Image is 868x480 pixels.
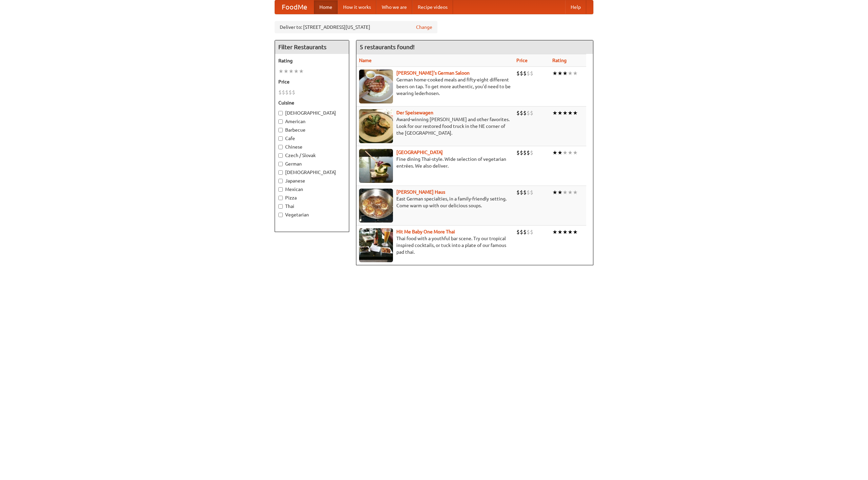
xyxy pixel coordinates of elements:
li: ★ [289,68,294,75]
li: ★ [573,189,578,196]
li: ★ [552,189,557,196]
li: $ [278,89,282,96]
li: ★ [563,149,568,156]
li: ★ [557,149,563,156]
a: Change [416,24,432,31]
img: esthers.jpg [359,70,393,103]
li: $ [516,189,520,196]
img: satay.jpg [359,149,393,183]
div: Deliver to: [STREET_ADDRESS][US_STATE] [275,21,437,33]
input: [DEMOGRAPHIC_DATA] [278,170,283,175]
li: ★ [552,70,557,77]
p: Thai food with a youthful bar scene. Try our tropical inspired cocktails, or tuck into a plate of... [359,235,511,255]
li: $ [530,109,533,117]
p: Fine dining Thai-style. Wide selection of vegetarian entrées. We also deliver. [359,156,511,169]
li: $ [523,189,527,196]
li: $ [292,89,295,96]
h5: Price [278,78,346,85]
p: German home-cooked meals and fifty-eight different beers on tap. To get more authentic, you'd nee... [359,76,511,97]
li: $ [527,109,530,117]
p: Award-winning [PERSON_NAME] and other favorites. Look for our restored food truck in the NE corne... [359,116,511,136]
li: $ [530,70,533,77]
li: ★ [563,228,568,236]
ng-pluralize: 5 restaurants found! [360,44,415,50]
li: ★ [552,149,557,156]
a: How it works [338,0,376,14]
li: ★ [557,228,563,236]
a: Name [359,58,372,63]
input: Japanese [278,179,283,183]
a: Home [314,0,338,14]
li: $ [285,89,289,96]
li: ★ [573,149,578,156]
li: $ [516,228,520,236]
li: $ [520,228,523,236]
a: Rating [552,58,567,63]
li: $ [282,89,285,96]
li: $ [527,70,530,77]
label: Czech / Slovak [278,152,346,159]
li: $ [520,109,523,117]
a: [PERSON_NAME] Haus [396,189,445,195]
li: ★ [557,109,563,117]
h4: Filter Restaurants [275,40,349,54]
p: East German specialties, in a family-friendly setting. Come warm up with our delicious soups. [359,195,511,209]
a: Help [565,0,586,14]
input: Barbecue [278,128,283,132]
li: ★ [568,228,573,236]
input: Thai [278,204,283,209]
li: $ [523,70,527,77]
input: German [278,162,283,166]
a: Der Speisewagen [396,110,433,115]
li: ★ [568,70,573,77]
input: American [278,119,283,124]
li: $ [520,70,523,77]
a: [PERSON_NAME]'s German Saloon [396,70,470,76]
li: $ [523,228,527,236]
li: $ [520,149,523,156]
label: Chinese [278,143,346,150]
li: ★ [563,189,568,196]
img: speisewagen.jpg [359,109,393,143]
li: ★ [573,228,578,236]
li: $ [527,228,530,236]
input: Pizza [278,196,283,200]
li: $ [527,189,530,196]
a: Who we are [376,0,412,14]
b: Hit Me Baby One More Thai [396,229,455,234]
li: ★ [283,68,289,75]
li: ★ [568,189,573,196]
input: Vegetarian [278,213,283,217]
h5: Rating [278,57,346,64]
li: $ [289,89,292,96]
label: Thai [278,203,346,210]
a: [GEOGRAPHIC_DATA] [396,150,443,155]
img: kohlhaus.jpg [359,189,393,223]
label: Barbecue [278,127,346,133]
li: $ [516,70,520,77]
label: Japanese [278,177,346,184]
li: ★ [573,109,578,117]
li: ★ [299,68,304,75]
li: ★ [552,109,557,117]
li: ★ [557,189,563,196]
a: Price [516,58,528,63]
li: ★ [568,149,573,156]
li: $ [516,109,520,117]
li: $ [523,109,527,117]
input: Mexican [278,187,283,192]
li: ★ [557,70,563,77]
li: $ [530,228,533,236]
input: Chinese [278,145,283,149]
li: ★ [563,109,568,117]
input: Cafe [278,136,283,141]
li: $ [527,149,530,156]
label: German [278,160,346,167]
li: $ [520,189,523,196]
img: babythai.jpg [359,228,393,262]
label: [DEMOGRAPHIC_DATA] [278,110,346,116]
label: American [278,118,346,125]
